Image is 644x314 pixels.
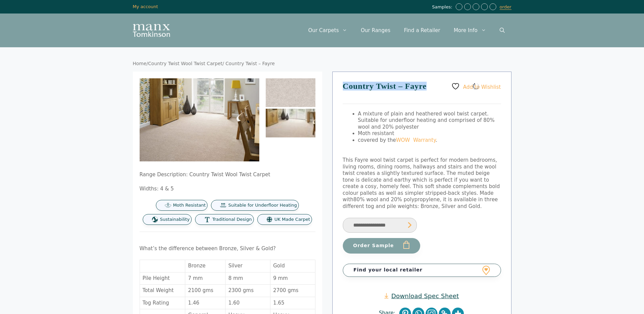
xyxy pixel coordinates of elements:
span: Samples: [432,4,454,10]
img: Country Twist [266,109,315,137]
a: Our Carpets [302,20,354,41]
a: order [500,4,511,10]
a: Home [133,61,147,66]
span: Sustainability [160,217,190,223]
td: 1.46 [185,297,225,310]
img: Manx Tomkinson [133,24,170,37]
td: 9 mm [270,272,315,285]
span: Moth resistant [358,130,395,136]
td: Gold [270,260,315,272]
span: Suitable for Underfloor Heating [228,203,297,208]
span: Add to Wishlist [463,84,501,90]
a: Add to Wishlist [451,82,501,90]
td: 7 mm [185,272,225,285]
img: Country Twist - Fayre [266,78,315,107]
span: A mixture of plain and heathered wool twist carpet. Suitable for underfloor heating and comprised... [358,111,495,130]
h1: Country Twist – Fayre [343,82,501,104]
td: 2100 gms [185,285,225,297]
li: covered by the . [358,137,501,144]
td: Total Weight [140,285,186,297]
a: Find your local retailer [343,264,501,277]
td: Bronze [185,260,225,272]
a: More Info [447,20,493,41]
button: Order Sample [343,238,420,254]
span: This Fayre wool twist carpet is perfect for modern bedrooms, living rooms, dining rooms, hallways... [343,157,500,203]
p: Range Description: Country Twist Wool Twist Carpet [140,172,315,178]
span: Moth Resistant [173,203,206,208]
td: 2700 gms [270,285,315,297]
span: UK Made Carpet [275,217,310,223]
td: Pile Height [140,272,186,285]
a: Our Ranges [354,20,397,41]
td: 8 mm [225,272,270,285]
a: Open Search Bar [493,20,511,41]
a: Find a Retailer [397,20,447,41]
p: Widths: 4 & 5 [140,186,315,192]
span: Traditional Design [212,217,252,223]
p: What’s the difference between Bronze, Silver & Gold? [140,245,315,252]
nav: Primary [302,20,511,41]
td: Silver [225,260,270,272]
a: Download Spec Sheet [384,292,459,300]
td: 2300 gms [225,285,270,297]
td: Tog Rating [140,297,186,310]
td: 1.60 [225,297,270,310]
span: 80% wool and 20% polypropylene, it is available in three different tog and pile weights: Bronze, ... [343,197,498,209]
img: Country Twist [140,78,259,162]
nav: Breadcrumb [133,61,511,67]
a: My account [133,4,158,9]
a: WOW Warranty [396,137,435,143]
a: Country Twist Wool Twist Carpet [148,61,222,66]
td: 1.65 [270,297,315,310]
